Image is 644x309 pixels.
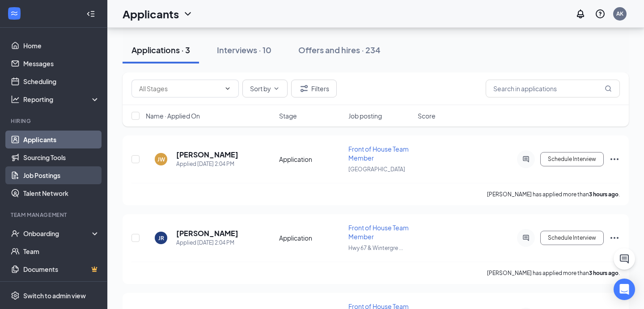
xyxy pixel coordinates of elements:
a: Home [23,37,100,55]
div: Team Management [11,211,98,219]
a: Sourcing Tools [23,148,100,166]
div: AK [616,10,623,17]
svg: ChatActive [619,254,630,264]
a: Talent Network [23,184,100,202]
p: [PERSON_NAME] has applied more than . [487,190,620,198]
svg: WorkstreamLogo [10,9,19,18]
h5: [PERSON_NAME] [176,150,238,160]
span: Stage [279,111,297,120]
svg: QuestionInfo [595,8,606,19]
b: 3 hours ago [589,191,619,198]
span: Score [418,111,436,120]
span: Job posting [348,111,382,120]
svg: Collapse [86,9,95,18]
span: Sort by [250,85,271,92]
button: ChatActive [614,248,635,270]
div: Applied [DATE] 2:04 PM [176,238,238,247]
h5: [PERSON_NAME] [176,229,238,238]
svg: Ellipses [609,154,620,165]
a: Applicants [23,131,100,148]
div: Offers and hires · 234 [298,44,381,55]
button: Filter Filters [291,80,337,97]
b: 3 hours ago [589,270,619,276]
div: JW [157,156,165,163]
svg: Settings [11,291,20,300]
svg: Filter [299,83,309,94]
h1: Applicants [123,6,179,21]
div: Applications · 3 [131,44,190,55]
div: Application [279,155,343,164]
div: Onboarding [23,229,92,238]
svg: ActiveChat [521,156,531,163]
input: Search in applications [486,80,620,97]
svg: ActiveChat [521,234,531,241]
a: Team [23,242,100,260]
svg: Ellipses [609,233,620,243]
a: Scheduling [23,72,100,90]
svg: ChevronDown [273,85,280,92]
span: [GEOGRAPHIC_DATA] [348,166,405,173]
button: Sort byChevronDown [242,80,288,97]
div: Open Intercom Messenger [614,279,635,300]
a: SurveysCrown [23,278,100,296]
div: Application [279,233,343,242]
svg: Notifications [575,8,586,19]
p: [PERSON_NAME] has applied more than . [487,269,620,277]
span: Front of House Team Member [348,224,409,241]
svg: MagnifyingGlass [605,85,612,92]
svg: Analysis [11,95,20,104]
a: Messages [23,55,100,72]
div: Switch to admin view [23,291,86,300]
a: Job Postings [23,166,100,184]
span: Front of House Team Member [348,145,409,162]
span: Name · Applied On [146,111,200,120]
svg: UserCheck [11,229,20,238]
div: Reporting [23,95,100,104]
span: Hwy 67 & Wintergre ... [348,245,403,251]
button: Schedule Interview [540,152,604,166]
input: All Stages [139,84,220,93]
div: Interviews · 10 [217,44,271,55]
a: DocumentsCrown [23,260,100,278]
svg: ChevronDown [182,8,193,19]
div: Applied [DATE] 2:04 PM [176,160,238,169]
button: Schedule Interview [540,231,604,245]
div: JR [158,234,164,242]
div: Hiring [11,117,98,125]
svg: ChevronDown [224,85,231,92]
